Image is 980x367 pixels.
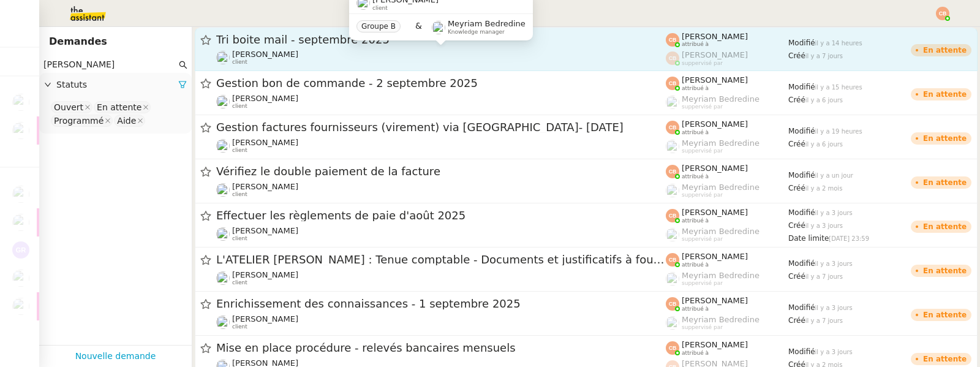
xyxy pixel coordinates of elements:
[666,341,679,355] img: svg
[216,226,666,242] app-user-detailed-label: client
[216,342,666,354] span: Mise en place procédure - relevés bancaires mensuels
[216,78,666,89] span: Gestion bon de commande - 2 septembre 2025
[216,316,230,329] img: users%2F9mvJqJUvllffspLsQzytnd0Nt4c2%2Favatar%2F82da88e3-d90d-4e39-b37d-dcb7941179ae
[216,138,666,154] app-user-detailed-label: client
[666,164,788,180] app-user-label: attribué à
[216,270,666,286] app-user-detailed-label: client
[232,94,298,103] span: [PERSON_NAME]
[666,33,679,47] img: svg
[666,227,788,243] app-user-label: suppervisé par
[372,5,388,12] span: client
[216,254,666,265] span: L'ATELIER [PERSON_NAME] : Tenue comptable - Documents et justificatifs à fournir
[682,60,723,67] span: suppervisé par
[788,221,805,230] span: Créé
[682,208,748,217] span: [PERSON_NAME]
[682,94,759,104] span: Meyriam Bedredine
[666,316,679,330] img: users%2FaellJyylmXSg4jqeVbanehhyYJm1%2Favatar%2Fprofile-pic%20(4).png
[49,33,107,50] nz-page-header-title: Demandes
[216,139,230,153] img: users%2F9mvJqJUvllffspLsQzytnd0Nt4c2%2Favatar%2F82da88e3-d90d-4e39-b37d-dcb7941179ae
[666,208,788,224] app-user-label: attribué à
[432,19,526,35] app-user-label: Knowledge manager
[923,179,967,186] div: En attente
[666,94,788,110] app-user-label: suppervisé par
[936,7,949,20] img: svg
[815,349,853,355] span: il y a 3 jours
[12,241,29,259] img: svg
[682,306,709,312] span: attribué à
[682,173,709,180] span: attribué à
[117,115,136,126] div: Aide
[216,34,666,45] span: Tri boite mail - septembre 2025
[805,53,843,59] span: il y a 7 jours
[232,323,247,330] span: client
[682,218,709,224] span: attribué à
[216,94,666,110] app-user-detailed-label: client
[232,138,298,147] span: [PERSON_NAME]
[232,235,247,242] span: client
[114,115,145,127] nz-select-item: Aide
[216,122,666,133] span: Gestion factures fournisseurs (virement) via [GEOGRAPHIC_DATA]- [DATE]
[682,296,748,305] span: [PERSON_NAME]
[788,347,815,356] span: Modifié
[12,270,29,287] img: users%2FlYQRlXr5PqQcMLrwReJQXYQRRED2%2Favatar%2F8da5697c-73dd-43c4-b23a-af95f04560b4
[788,39,815,47] span: Modifié
[666,184,679,197] img: users%2FaellJyylmXSg4jqeVbanehhyYJm1%2Favatar%2Fprofile-pic%20(4).png
[666,252,788,268] app-user-label: attribué à
[54,102,83,113] div: Ouvert
[682,315,759,324] span: Meyriam Bedredine
[815,172,853,179] span: il y a un jour
[12,122,29,139] img: users%2FHIWaaSoTa5U8ssS5t403NQMyZZE3%2Favatar%2Fa4be050e-05fa-4f28-bbe7-e7e8e4788720
[232,182,298,191] span: [PERSON_NAME]
[923,267,967,274] div: En attente
[97,102,141,113] div: En attente
[666,50,788,66] app-user-label: suppervisé par
[666,32,788,48] app-user-label: attribué à
[232,147,247,154] span: client
[216,50,666,66] app-user-detailed-label: client
[788,51,805,60] span: Créé
[923,223,967,230] div: En attente
[232,103,247,110] span: client
[682,192,723,199] span: suppervisé par
[51,101,92,113] nz-select-item: Ouvert
[232,279,247,286] span: client
[682,41,709,48] span: attribué à
[12,186,29,203] img: users%2FdS3TwVPiVog4zK0OQxpSjyo9KZX2%2Favatar%2F81c868b6-1695-4cd6-a9a7-0559464adfbc
[788,184,805,192] span: Créé
[682,324,723,331] span: suppervisé par
[829,235,869,242] span: [DATE] 23:59
[682,104,723,110] span: suppervisé par
[51,115,113,127] nz-select-item: Programmé
[682,32,748,41] span: [PERSON_NAME]
[805,97,843,104] span: il y a 6 jours
[788,234,829,243] span: Date limite
[682,340,748,349] span: [PERSON_NAME]
[12,94,29,111] img: users%2FHIWaaSoTa5U8ssS5t403NQMyZZE3%2Favatar%2Fa4be050e-05fa-4f28-bbe7-e7e8e4788720
[815,210,853,216] span: il y a 3 jours
[788,96,805,104] span: Créé
[56,78,178,92] span: Statuts
[216,51,230,64] img: users%2F9mvJqJUvllffspLsQzytnd0Nt4c2%2Favatar%2F82da88e3-d90d-4e39-b37d-dcb7941179ae
[682,119,748,129] span: [PERSON_NAME]
[788,316,805,325] span: Créé
[805,222,843,229] span: il y a 3 jours
[666,96,679,109] img: users%2FaellJyylmXSg4jqeVbanehhyYJm1%2Favatar%2Fprofile-pic%20(4).png
[788,272,805,281] span: Créé
[43,58,176,72] input: Rechercher
[788,127,815,135] span: Modifié
[682,164,748,173] span: [PERSON_NAME]
[666,138,788,154] app-user-label: suppervisé par
[788,259,815,268] span: Modifié
[682,271,759,280] span: Meyriam Bedredine
[923,355,967,363] div: En attente
[666,253,679,267] img: svg
[666,209,679,222] img: svg
[666,140,679,153] img: users%2FaellJyylmXSg4jqeVbanehhyYJm1%2Favatar%2Fprofile-pic%20(4).png
[12,214,29,231] img: users%2FdS3TwVPiVog4zK0OQxpSjyo9KZX2%2Favatar%2F81c868b6-1695-4cd6-a9a7-0559464adfbc
[788,208,815,217] span: Modifié
[232,314,298,323] span: [PERSON_NAME]
[415,19,422,35] span: &
[805,185,843,192] span: il y a 2 mois
[682,75,748,85] span: [PERSON_NAME]
[94,101,151,113] nz-select-item: En attente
